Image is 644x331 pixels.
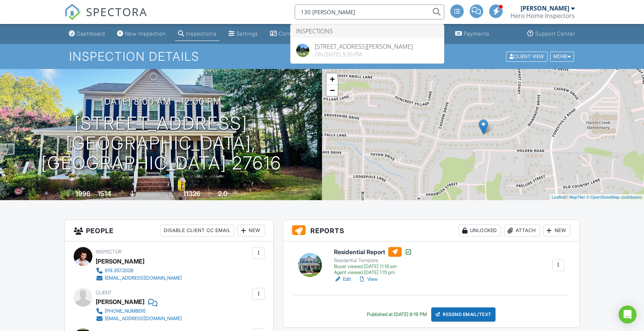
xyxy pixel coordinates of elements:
a: Residential Report Residential Template Buyer viewed [DATE] 11:18 am Agent viewed [DATE] 1:15 pm [334,247,412,276]
div: Published at [DATE] 8:19 PM [367,312,427,318]
div: Dashboard [77,30,105,37]
span: sq. ft. [112,192,123,197]
div: Open Intercom Messenger [619,306,637,324]
span: Client [96,290,112,295]
div: Payments [464,30,490,37]
div: | [550,194,644,201]
img: The Best Home Inspection Software - Spectora [64,4,81,20]
li: Inspections [291,24,444,38]
a: [PHONE_NUMBER] [96,307,182,315]
div: More [550,51,574,61]
a: Support Center [524,27,578,41]
a: 919.357.2028 [96,267,182,274]
div: Support Center [535,30,575,37]
div: Unlocked [459,225,501,237]
h1: Inspection Details [69,50,575,63]
div: New Inspection [125,30,166,37]
a: Zoom in [326,73,338,85]
div: [EMAIL_ADDRESS][DOMAIN_NAME] [105,275,182,281]
div: 2.0 [218,190,227,198]
div: [EMAIL_ADDRESS][DOMAIN_NAME] [105,316,182,322]
div: New [237,225,264,237]
div: [PHONE_NUMBER] [105,308,145,314]
div: Agent viewed [DATE] 1:15 pm [334,270,412,276]
div: Inspections [186,30,217,37]
div: 11326 [183,190,200,198]
div: Disable Client CC Email [160,225,234,237]
span: crawlspace [136,192,159,197]
div: Residential Template [334,258,412,264]
h3: People [65,220,273,241]
a: Settings [226,27,261,41]
img: 9162801%2Fcover_photos%2FSdyYLXqCNwn1nXSHOzWI%2Foriginal.jpg [296,44,309,57]
a: Payments [452,27,493,41]
a: Client View [505,53,549,59]
input: Search everything... [295,4,444,19]
a: Edit [334,276,351,283]
div: [PERSON_NAME] [96,296,144,307]
a: New Inspection [114,27,169,41]
a: [EMAIL_ADDRESS][DOMAIN_NAME] [96,315,182,322]
div: [STREET_ADDRESS][PERSON_NAME] [315,43,413,49]
div: New [543,225,570,237]
a: Contacts [267,27,305,41]
a: © OpenStreetMap contributors [586,195,642,199]
span: SPECTORA [86,4,147,19]
span: sq.ft. [202,192,211,197]
a: Leaflet [552,195,564,199]
a: SPECTORA [64,10,147,26]
div: [PERSON_NAME] [521,4,569,12]
a: Zoom out [326,85,338,96]
h6: Residential Report [334,247,412,257]
span: bathrooms [229,192,250,197]
div: Client View [506,51,548,61]
div: Buyer viewed [DATE] 11:18 am [334,264,412,270]
div: 1514 [98,190,111,198]
div: Settings [236,30,258,37]
div: Resend Email/Text [431,307,496,322]
div: Contacts [279,30,302,37]
div: Attach [504,225,540,237]
div: [PERSON_NAME] [96,256,144,267]
span: Lot Size [166,192,182,197]
a: View [358,276,378,283]
span: Inspector [96,249,122,255]
a: [EMAIL_ADDRESS][DOMAIN_NAME] [96,274,182,282]
div: Hero Home Inspectors [510,12,575,19]
div: 919.357.2028 [105,268,134,274]
div: On [DATE] 5:30 pm [315,51,413,57]
h3: [DATE] 8:00 am - 12:00 pm [101,96,221,106]
a: Dashboard [66,27,108,41]
a: Inspections [175,27,220,41]
div: 1996 [76,190,91,198]
span: Built [66,192,74,197]
a: © MapTiler [565,195,585,199]
h1: [STREET_ADDRESS] [GEOGRAPHIC_DATA], [GEOGRAPHIC_DATA] 27616 [12,114,310,173]
h3: Reports [283,220,579,241]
